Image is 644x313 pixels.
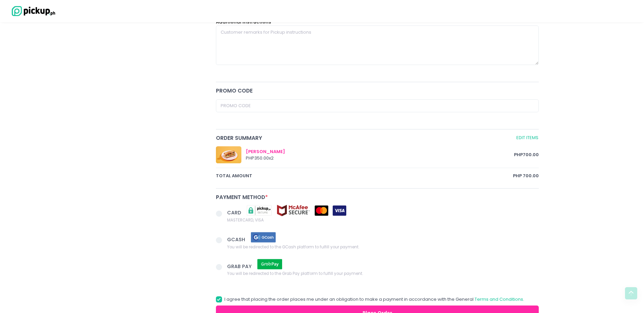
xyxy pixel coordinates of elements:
[253,258,287,270] img: grab pay
[227,243,359,250] span: You will be redirected to the GCash platform to fulfill your payment.
[475,296,523,302] a: Terms and Conditions
[514,151,539,158] span: PHP 700.00
[216,99,539,112] input: Promo Code
[276,204,310,216] img: mcafee-secure
[246,148,514,155] div: [PERSON_NAME]
[513,172,539,179] span: PHP 700.00
[227,270,363,277] span: You will be redirected to the Grab Pay platform to fulfill your payment.
[227,236,246,243] span: GCASH
[216,87,539,95] div: Promo code
[8,5,56,17] img: logo
[216,134,515,142] span: Order Summary
[315,205,328,216] img: mastercard
[227,263,253,269] span: GRAB PAY
[246,155,514,162] div: PHP 350.00 x 2
[516,134,539,142] a: Edit Items
[227,209,242,216] span: CARD
[333,205,346,216] img: visa
[227,216,346,223] span: MASTERCARD, VISA
[242,204,276,216] img: pickupsecure
[246,231,280,243] img: gcash
[216,193,539,201] div: Payment Method
[216,296,524,303] label: I agree that placing the order places me under an obligation to make a payment in accordance with...
[216,172,513,179] span: total amount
